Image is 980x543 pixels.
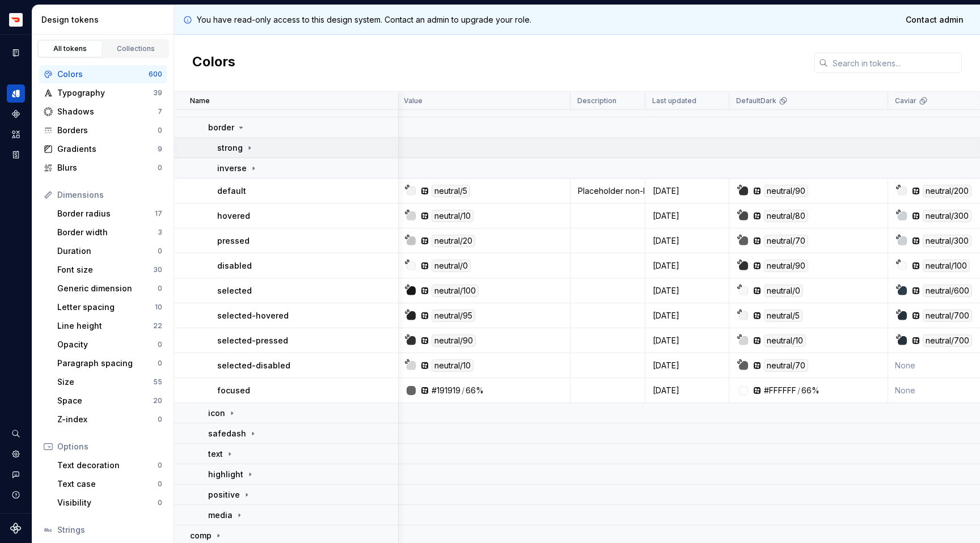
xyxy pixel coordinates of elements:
div: 0 [158,359,162,368]
a: Storybook stories [7,146,25,164]
div: neutral/10 [764,334,806,347]
div: Text case [57,478,158,490]
div: neutral/300 [923,210,971,222]
p: DefaultDark [736,96,776,105]
div: [DATE] [646,385,728,396]
p: hovered [217,210,250,222]
a: Font size30 [53,261,167,279]
a: Components [7,105,25,123]
div: 0 [158,247,162,256]
div: Font size [57,264,153,275]
a: Generic dimension0 [53,279,167,298]
div: 0 [158,498,162,507]
a: Design tokens [7,84,25,103]
div: 3 [158,228,162,237]
div: Strings [57,524,162,536]
div: neutral/700 [923,309,972,322]
div: Typography [57,87,153,99]
p: Caviar [895,96,916,105]
p: icon [208,408,225,419]
div: / [797,385,800,396]
p: inverse [217,163,247,174]
p: Name [190,96,210,105]
div: 7 [158,107,162,116]
div: Blurs [57,162,158,173]
p: You have read-only access to this design system. Contact an admin to upgrade your role. [197,14,531,26]
div: neutral/10 [432,359,474,372]
a: Supernova Logo [10,523,22,534]
div: [DATE] [646,310,728,321]
div: 0 [158,284,162,293]
div: Placeholder non-base value until we have revised the Prism grey ramp. [571,185,644,197]
div: Duration [57,245,158,257]
div: neutral/90 [764,260,808,272]
a: Duration0 [53,242,167,260]
div: Space [57,395,153,406]
a: Documentation [7,44,25,62]
p: pressed [217,235,250,247]
div: 0 [158,461,162,470]
div: neutral/300 [923,235,971,247]
div: Opacity [57,339,158,350]
div: neutral/10 [432,210,474,222]
div: [DATE] [646,335,728,346]
a: Contact admin [898,10,971,30]
p: highlight [208,469,243,480]
div: Gradients [57,143,158,155]
div: Colors [57,69,149,80]
div: Letter spacing [57,302,155,313]
p: Description [577,96,616,105]
a: Assets [7,125,25,143]
div: Border width [57,227,158,238]
div: Z-index [57,414,158,425]
div: [DATE] [646,285,728,296]
p: media [208,510,233,521]
a: Letter spacing10 [53,298,167,316]
a: Border width3 [53,223,167,241]
a: Shadows7 [39,103,167,121]
a: Visibility0 [53,494,167,512]
a: Line height22 [53,317,167,335]
div: 0 [158,480,162,489]
div: Text decoration [57,460,158,471]
input: Search in tokens... [828,53,962,73]
img: bd52d190-91a7-4889-9e90-eccda45865b1.png [9,13,23,27]
p: focused [217,385,250,396]
div: neutral/5 [764,309,802,322]
div: Generic dimension [57,283,158,294]
div: Settings [7,445,25,463]
div: 22 [153,321,162,330]
div: 55 [153,377,162,387]
div: [DATE] [646,210,728,222]
div: neutral/5 [432,185,470,197]
div: neutral/600 [923,285,972,297]
a: Colors600 [39,65,167,83]
a: Gradients9 [39,140,167,158]
a: Text decoration0 [53,456,167,474]
button: Search ⌘K [7,425,25,443]
div: Line height [57,320,153,332]
div: Dimensions [57,189,162,201]
a: Text case0 [53,475,167,493]
div: 17 [155,209,162,218]
p: comp [190,530,212,541]
div: [DATE] [646,185,728,197]
p: selected-pressed [217,335,288,346]
div: neutral/90 [432,334,476,347]
div: neutral/80 [764,210,808,222]
div: neutral/0 [764,285,803,297]
p: border [208,122,234,133]
div: Border radius [57,208,155,219]
button: Contact support [7,465,25,483]
div: / [462,385,464,396]
p: default [217,185,246,197]
a: Size55 [53,373,167,391]
a: Blurs0 [39,159,167,177]
div: 0 [158,163,162,172]
div: neutral/0 [432,260,471,272]
a: Typography39 [39,84,167,102]
div: Visibility [57,497,158,508]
